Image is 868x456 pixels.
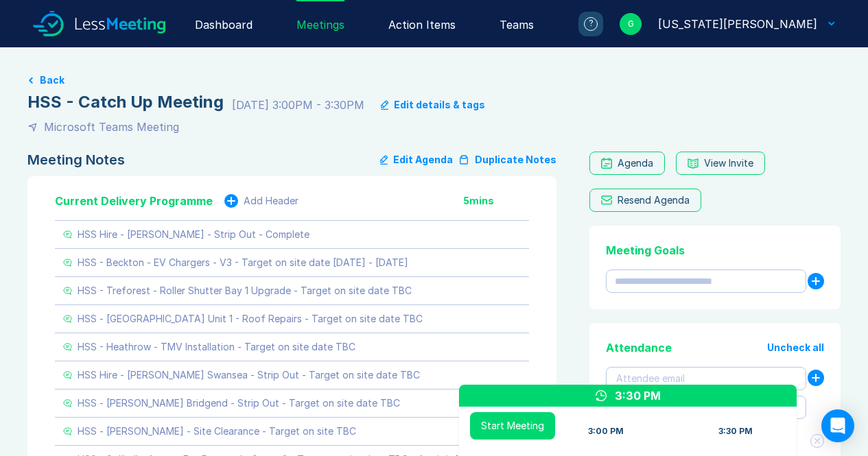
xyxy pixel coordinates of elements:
[618,158,653,169] div: Agenda
[704,158,753,169] div: View Invite
[394,99,485,110] div: Edit details & tags
[470,412,555,440] button: Start Meeting
[40,75,64,86] button: Back
[232,97,364,113] div: [DATE] 3:00PM - 3:30PM
[244,195,298,206] div: Add Header
[27,75,841,86] a: Back
[78,229,309,240] div: HSS Hire - [PERSON_NAME] - Strip Out - Complete
[27,152,125,168] div: Meeting Notes
[463,195,529,206] div: 5 mins
[584,17,598,31] div: ?
[589,189,701,212] button: Resend Agenda
[78,398,400,409] div: HSS - [PERSON_NAME] Bridgend - Strip Out - Target on site date TBC
[562,12,603,36] a: ?
[78,313,423,324] div: HSS - [GEOGRAPHIC_DATA] Unit 1 - Roof Repairs - Target on site date TBC
[588,426,624,437] div: 3:00 PM
[606,339,672,356] div: Attendance
[78,426,356,437] div: HSS - [PERSON_NAME] - Site Clearance - Target on site TBC
[589,152,665,175] a: Agenda
[55,193,213,209] div: Current Delivery Programme
[676,152,765,175] button: View Invite
[821,409,854,442] div: Open Intercom Messenger
[381,99,485,110] button: Edit details & tags
[224,194,298,208] button: Add Header
[78,285,412,296] div: HSS - Treforest - Roller Shutter Bay 1 Upgrade - Target on site date TBC
[718,426,753,437] div: 3:30 PM
[458,152,556,168] button: Duplicate Notes
[767,342,824,353] button: Uncheck all
[380,152,453,168] button: Edit Agenda
[78,341,355,352] div: HSS - Heathrow - TMV Installation - Target on site date TBC
[44,119,179,135] div: Microsoft Teams Meeting
[78,370,420,381] div: HSS Hire - [PERSON_NAME] Swansea - Strip Out - Target on site date TBC
[658,16,817,32] div: Georgia Kellie
[78,257,408,268] div: HSS - Beckton - EV Chargers - V3 - Target on site date [DATE] - [DATE]
[620,13,642,35] div: G
[27,91,224,113] div: HSS - Catch Up Meeting
[618,195,690,206] div: Resend Agenda
[606,242,824,259] div: Meeting Goals
[615,387,661,404] div: 3:30 PM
